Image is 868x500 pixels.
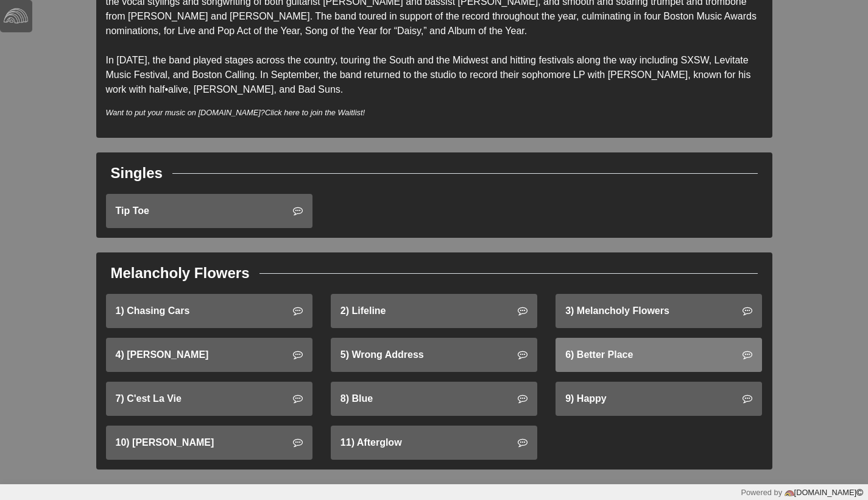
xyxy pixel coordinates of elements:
[331,294,537,328] a: 2) Lifeline
[106,108,365,117] i: Want to put your music on [DOMAIN_NAME]?
[741,487,863,498] div: Powered by
[106,338,312,372] a: 4) [PERSON_NAME]
[556,294,762,328] a: 3) Melancholy Flowers
[111,262,250,284] div: Melancholy Flowers
[331,338,537,372] a: 5) Wrong Address
[556,382,762,416] a: 9) Happy
[106,194,312,228] a: Tip Toe
[106,382,312,416] a: 7) C'est La Vie
[331,426,537,460] a: 11) Afterglow
[111,162,163,184] div: Singles
[106,294,312,328] a: 1) Chasing Cars
[785,488,794,498] img: logo-color-e1b8fa5219d03fcd66317c3d3cfaab08a3c62fe3c3b9b34d55d8365b78b1766b.png
[265,108,365,117] a: Click here to join the Waitlist!
[106,426,312,460] a: 10) [PERSON_NAME]
[556,338,762,372] a: 6) Better Place
[331,382,537,416] a: 8) Blue
[4,4,28,28] img: logo-white-4c48a5e4bebecaebe01ca5a9d34031cfd3d4ef9ae749242e8c4bf12ef99f53e8.png
[782,488,863,497] a: [DOMAIN_NAME]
